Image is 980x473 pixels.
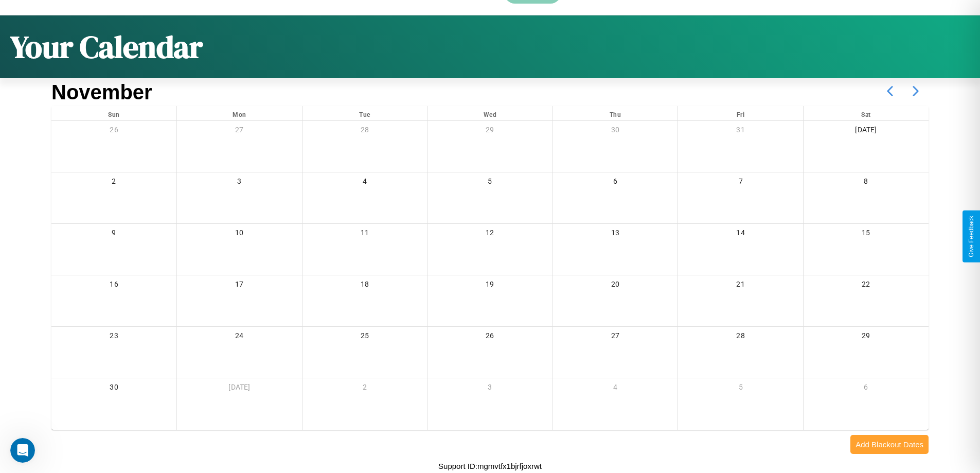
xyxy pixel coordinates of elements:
[302,275,427,296] div: 18
[678,172,803,194] div: 7
[427,378,553,399] div: 3
[302,121,427,142] div: 28
[177,106,302,120] div: Mon
[427,106,553,120] div: Wed
[302,378,427,399] div: 2
[804,172,929,194] div: 8
[678,106,803,120] div: Fri
[51,378,176,399] div: 30
[804,106,929,120] div: Sat
[804,275,929,296] div: 22
[678,275,803,296] div: 21
[51,106,176,120] div: Sun
[804,121,929,142] div: [DATE]
[10,438,35,463] iframe: Intercom live chat
[678,224,803,245] div: 14
[302,327,427,348] div: 25
[427,121,553,142] div: 29
[177,275,302,296] div: 17
[553,327,678,348] div: 27
[177,378,302,399] div: [DATE]
[678,121,803,142] div: 31
[427,275,553,296] div: 19
[177,327,302,348] div: 24
[427,224,553,245] div: 12
[177,172,302,194] div: 3
[51,81,152,104] h2: November
[177,224,302,245] div: 10
[427,327,553,348] div: 26
[678,378,803,399] div: 5
[804,224,929,245] div: 15
[553,106,678,120] div: Thu
[302,106,427,120] div: Tue
[804,327,929,348] div: 29
[804,378,929,399] div: 6
[10,26,203,68] h1: Your Calendar
[51,224,176,245] div: 9
[553,378,678,399] div: 4
[678,327,803,348] div: 28
[302,172,427,194] div: 4
[438,459,542,473] p: Support ID: mgmvtfx1bjrfjoxrwt
[51,121,176,142] div: 26
[177,121,302,142] div: 27
[51,172,176,194] div: 2
[427,172,553,194] div: 5
[553,275,678,296] div: 20
[553,121,678,142] div: 30
[302,224,427,245] div: 11
[553,224,678,245] div: 13
[968,216,975,257] div: Give Feedback
[51,275,176,296] div: 16
[51,327,176,348] div: 23
[850,435,929,454] button: Add Blackout Dates
[553,172,678,194] div: 6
